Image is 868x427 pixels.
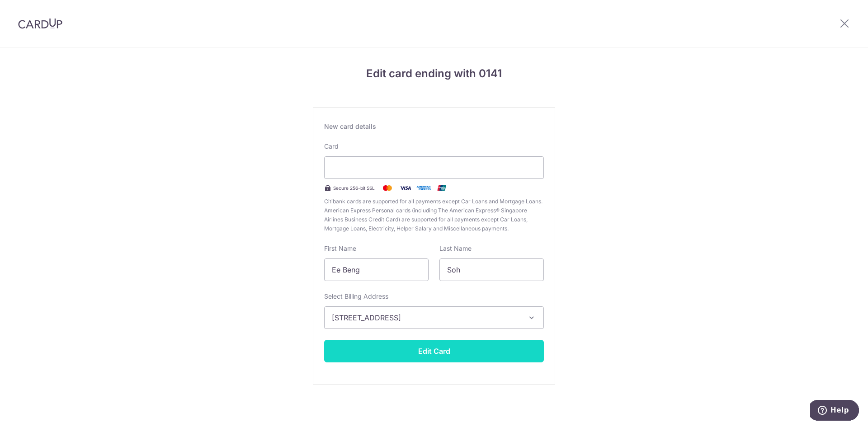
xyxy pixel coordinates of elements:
[333,184,375,192] span: Secure 256-bit SSL
[324,340,544,362] button: Edit Card
[20,6,39,14] span: Help
[324,142,339,151] label: Card
[439,258,544,281] input: Cardholder Last Name
[439,244,472,253] label: Last Name
[324,122,544,131] div: New card details
[332,162,536,173] iframe: Secure card payment input frame
[332,312,520,323] span: [STREET_ADDRESS]
[324,244,356,253] label: First Name
[324,258,429,281] input: Cardholder First Name
[810,400,859,422] iframe: Opens a widget where you can find more information
[324,197,544,233] span: Citibank cards are supported for all payments except Car Loans and Mortgage Loans. American Expre...
[324,292,388,301] label: Select Billing Address
[324,306,544,329] button: [STREET_ADDRESS]
[313,66,555,82] h4: Edit card ending with 0141
[378,183,396,193] img: Mastercard
[396,183,415,193] img: Visa
[18,18,62,29] img: CardUp
[415,183,433,193] img: .alt.amex
[433,183,451,193] img: .alt.unionpay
